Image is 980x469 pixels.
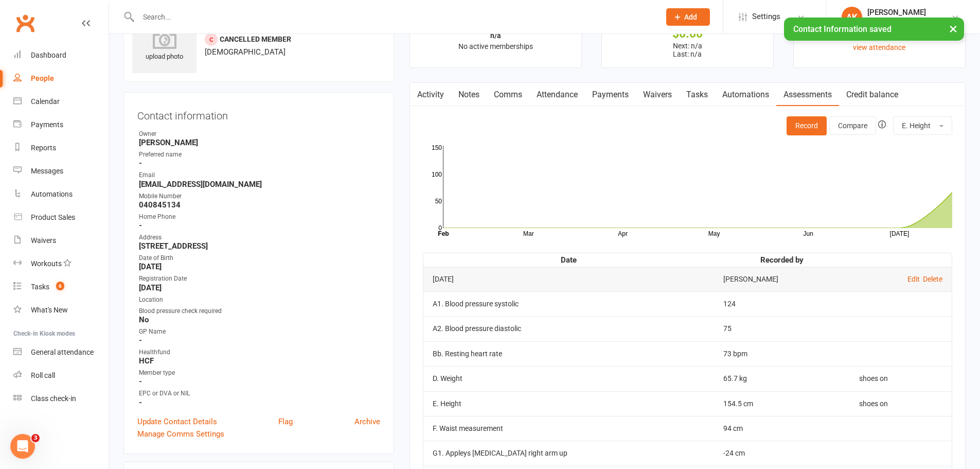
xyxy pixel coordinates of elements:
td: shoes on [850,391,952,416]
td: shoes on [850,366,952,391]
a: Archive [354,415,380,428]
div: Preferred name [139,150,380,160]
a: Credit balance [839,83,905,107]
a: Roll call [13,364,109,387]
td: Bb. Resting heart rate [423,341,714,366]
span: 6 [56,282,64,290]
span: Add [684,13,697,21]
button: Record [787,116,827,135]
a: Manage Comms Settings [137,428,224,440]
div: Location [139,295,380,305]
strong: - [139,398,380,407]
strong: [PERSON_NAME] [139,138,380,147]
div: Registration Date [139,274,380,284]
span: E. Height [902,121,931,130]
div: upload photo [132,28,197,62]
span: No active memberships [458,42,533,50]
strong: No [139,315,380,324]
a: Class kiosk mode [13,387,109,410]
a: Waivers [13,229,109,252]
div: [DATE] [433,275,705,283]
strong: [DATE] [139,262,380,271]
div: General attendance [31,348,94,356]
div: AK [842,7,862,27]
div: Payments [31,120,63,129]
strong: 040845134 [139,200,380,210]
span: [DEMOGRAPHIC_DATA] [205,47,286,57]
div: Roll call [31,371,55,379]
div: GP Name [139,327,380,337]
button: Add [666,8,710,26]
div: Owner [139,129,380,139]
strong: - [139,221,380,230]
div: Automations [31,190,73,198]
div: Home Phone [139,212,380,222]
td: 65.7 kg [714,366,850,391]
td: -24 cm [714,441,850,465]
td: A1. Blood pressure systolic [423,291,714,316]
div: Messages [31,167,63,175]
p: Next: n/a Last: n/a [611,42,764,58]
td: 124 [714,291,850,316]
span: Settings [752,5,780,28]
div: Reports [31,144,56,152]
strong: - [139,159,380,168]
div: Contact Information saved [784,18,964,41]
a: Payments [585,83,636,107]
h3: Contact information [137,106,380,121]
td: D. Weight [423,366,714,391]
input: Search... [135,10,653,24]
a: What's New [13,299,109,322]
a: Delete [923,275,942,283]
a: Messages [13,160,109,183]
div: Dashboard [31,51,66,59]
a: Tasks [679,83,715,107]
a: General attendance kiosk mode [13,341,109,364]
div: Mobile Number [139,192,380,201]
a: Reports [13,136,109,160]
div: Blood pressure check required [139,306,380,316]
td: F. Waist measurement [423,416,714,441]
a: Waivers [636,83,679,107]
div: Tasks [31,283,49,291]
div: Staying Active Dee Why [867,17,941,26]
a: People [13,67,109,90]
a: Attendance [529,83,585,107]
a: Edit [907,275,920,283]
a: Automations [715,83,776,107]
button: × [944,18,963,40]
button: Compare [829,116,876,135]
strong: [STREET_ADDRESS] [139,241,380,251]
a: Automations [13,183,109,206]
td: 154.5 cm [714,391,850,416]
div: Class check-in [31,394,76,403]
a: Activity [410,83,451,107]
div: Product Sales [31,213,75,221]
a: Notes [451,83,487,107]
td: [PERSON_NAME] [714,267,850,291]
button: E. Height [893,116,952,135]
div: Member type [139,368,380,378]
td: G1. Appleys [MEDICAL_DATA] right arm up [423,441,714,465]
td: 94 cm [714,416,850,441]
a: Update Contact Details [137,415,217,428]
iframe: Intercom live chat [10,434,35,459]
div: Address [139,233,380,242]
strong: HCF [139,356,380,366]
a: Payments [13,113,109,136]
strong: [EMAIL_ADDRESS][DOMAIN_NAME] [139,180,380,189]
a: Comms [487,83,529,107]
td: A2. Blood pressure diastolic [423,316,714,341]
div: Waivers [31,236,56,245]
a: Clubworx [12,10,38,36]
th: Date [423,253,714,267]
div: People [31,74,54,82]
a: Dashboard [13,44,109,67]
a: view attendance [853,43,905,51]
a: Assessments [776,83,839,107]
a: Flag [278,415,293,428]
div: Healthfund [139,348,380,357]
strong: - [139,377,380,386]
div: Workouts [31,259,62,268]
strong: [DATE] [139,283,380,292]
